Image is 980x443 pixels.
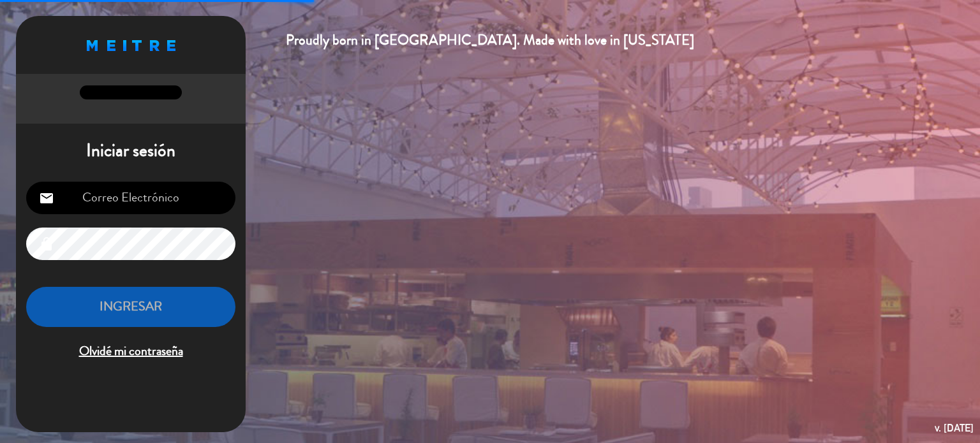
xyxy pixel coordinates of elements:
h1: Iniciar sesión [16,140,246,162]
button: INGRESAR [26,287,235,327]
i: email [39,191,54,206]
span: Olvidé mi contraseña [26,341,235,362]
i: lock [39,236,54,252]
div: v. [DATE] [935,419,974,437]
input: Correo Electrónico [26,182,235,214]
